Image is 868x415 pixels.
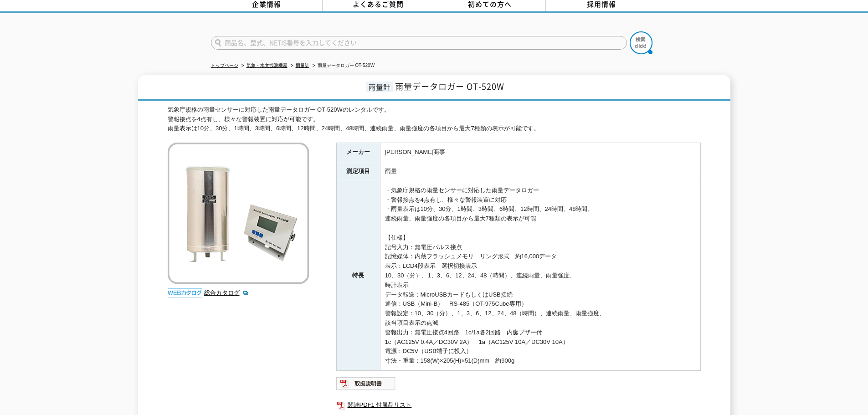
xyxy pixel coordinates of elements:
span: 雨量計 [366,82,393,92]
a: トップページ [211,63,238,68]
a: 総合カタログ [204,289,249,296]
li: 雨量データロガー OT-520W [311,61,375,71]
img: 取扱説明書 [336,376,396,391]
th: 特長 [336,181,380,370]
img: btn_search.png [630,31,652,54]
img: 雨量データロガー OT-520W [168,143,309,284]
a: 関連PDF1 付属品リスト [336,399,701,411]
a: 雨量計 [296,63,309,68]
input: 商品名、型式、NETIS番号を入力してください [211,36,627,50]
a: 気象・水文観測機器 [247,63,288,68]
a: 取扱説明書 [336,382,396,389]
img: webカタログ [168,288,202,297]
th: メーカー [336,143,380,162]
td: [PERSON_NAME]商事 [380,143,700,162]
td: ・気象庁規格の雨量センサーに対応した雨量データロガー ・警報接点を4点有し、様々な警報装置に対応 ・雨量表示は10分、30分、1時間、3時間、6時間、12時間、24時間、48時間、 連続雨量、雨... [380,181,700,370]
div: 気象庁規格の雨量センサーに対応した雨量データロガー OT-520Wのレンタルです。 警報接点を4点有し、様々な警報装置に対応が可能です。 雨量表示は10分、30分、1時間、3時間、6時間、12時... [168,105,701,133]
td: 雨量 [380,162,700,181]
th: 測定項目 [336,162,380,181]
span: 雨量データロガー OT-520W [395,80,504,92]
